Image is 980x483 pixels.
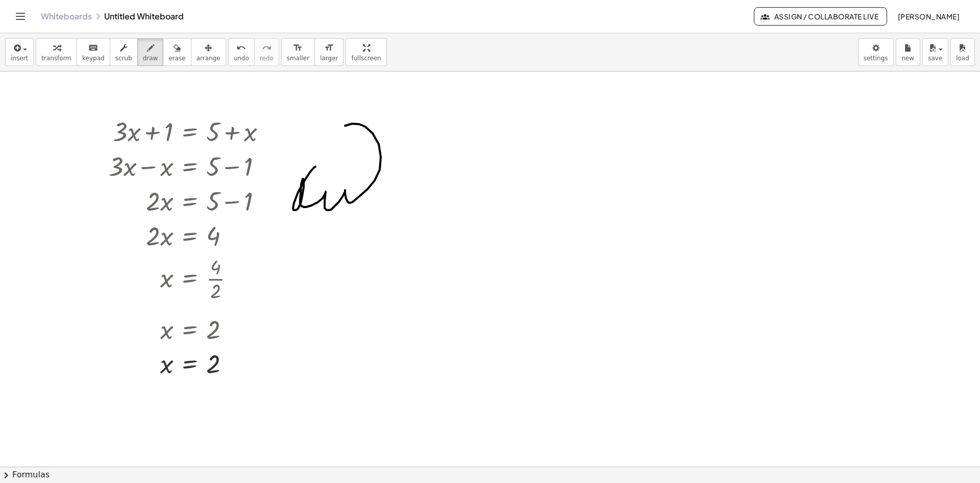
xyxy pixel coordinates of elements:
[88,42,98,54] i: keyboard
[901,55,914,62] span: new
[197,55,220,62] span: arrange
[191,38,226,66] button: arrange
[163,38,191,66] button: erase
[168,55,185,62] span: erase
[351,55,381,62] span: fullscreen
[137,38,164,66] button: draw
[228,38,255,66] button: undoundo
[82,55,105,62] span: keypad
[763,12,878,21] span: Assign / Collaborate Live
[320,55,338,62] span: larger
[5,38,34,66] button: insert
[281,38,315,66] button: format_sizesmaller
[754,7,887,26] button: Assign / Collaborate Live
[254,38,279,66] button: redoredo
[260,55,274,62] span: redo
[12,8,29,25] button: Toggle navigation
[262,42,272,54] i: redo
[950,38,975,66] button: load
[11,55,28,62] span: insert
[956,55,969,62] span: load
[110,38,138,66] button: scrub
[346,38,386,66] button: fullscreen
[41,11,92,21] a: Whiteboards
[896,38,920,66] button: new
[889,7,968,26] button: [PERSON_NAME]
[922,38,948,66] button: save
[36,38,77,66] button: transform
[115,55,132,62] span: scrub
[314,38,344,66] button: format_sizelarger
[324,42,334,54] i: format_size
[897,12,960,21] span: [PERSON_NAME]
[858,38,894,66] button: settings
[41,55,71,62] span: transform
[293,42,303,54] i: format_size
[234,55,249,62] span: undo
[864,55,888,62] span: settings
[928,55,942,62] span: save
[77,38,110,66] button: keyboardkeypad
[236,42,246,54] i: undo
[287,55,309,62] span: smaller
[143,55,158,62] span: draw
